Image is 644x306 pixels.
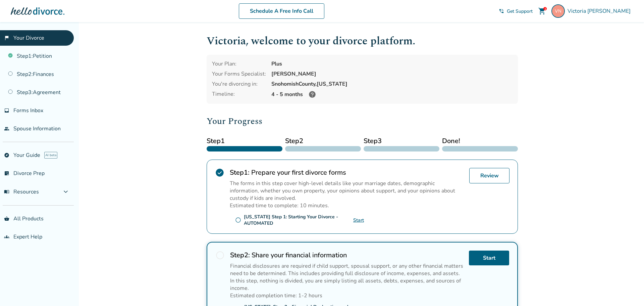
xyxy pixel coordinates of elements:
[44,152,57,159] span: AI beta
[271,70,513,78] div: [PERSON_NAME]
[4,108,9,113] span: inbox
[207,136,282,146] span: Step 1
[212,60,266,68] div: Your Plan:
[543,7,547,10] div: 1
[469,168,509,183] a: Review
[469,251,509,265] a: Start
[285,136,361,146] span: Step 2
[239,3,324,19] a: Schedule A Free Info Call
[271,60,513,68] div: Plus
[499,8,533,14] a: phone_in_talkGet Support
[442,136,518,146] span: Done!
[13,107,43,114] span: Forms Inbox
[212,90,266,98] div: Timeline:
[4,216,9,221] span: shopping_basket
[4,189,9,194] span: menu_book
[499,8,504,14] span: phone_in_talk
[230,168,250,177] strong: Step 1 :
[507,8,533,14] span: Get Support
[230,180,464,202] p: The forms in this step cover high-level details like your marriage dates, demographic information...
[235,217,241,223] span: radio_button_unchecked
[610,274,644,306] iframe: Chat Widget
[215,168,224,177] span: check_circle
[212,70,266,78] div: Your Forms Specialist:
[271,80,513,88] div: Snohomish County, [US_STATE]
[207,33,518,49] h1: Victoria , welcome to your divorce platform.
[538,7,546,15] span: shopping_cart
[230,251,250,260] strong: Step 2 :
[230,292,464,299] p: Estimated completion time: 1-2 hours
[4,152,9,158] span: explore
[212,80,266,88] div: You're divorcing in:
[4,35,9,41] span: flag_2
[4,188,39,195] span: Resources
[568,7,633,15] span: Victoria [PERSON_NAME]
[207,115,518,128] h2: Your Progress
[230,277,464,292] p: In this step, nothing is divided, you are simply listing all assets, debts, expenses, and sources...
[271,90,513,98] div: 4 - 5 months
[551,4,565,18] img: victoria.spearman.nunes@gmail.com
[364,136,439,146] span: Step 3
[230,168,464,177] h2: Prepare your first divorce forms
[4,126,9,131] span: people
[230,202,464,209] p: Estimated time to complete: 10 minutes.
[353,217,364,223] a: Start
[62,188,70,196] span: expand_more
[4,234,9,239] span: groups
[4,171,9,176] span: list_alt_check
[215,251,225,260] span: radio_button_unchecked
[230,251,464,260] h2: Share your financial information
[230,262,464,277] p: Financial disclosures are required if child support, spousal support, or any other financial matt...
[244,214,353,226] div: [US_STATE] Step 1: Starting Your Divorce - AUTOMATED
